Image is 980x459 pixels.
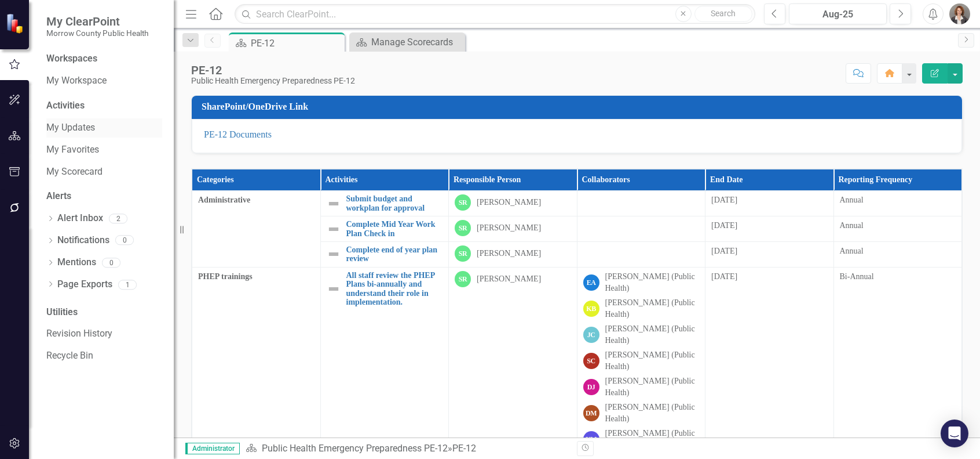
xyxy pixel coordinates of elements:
[711,221,737,230] span: [DATE]
[705,191,834,216] td: Double-Click to Edit
[46,99,162,113] div: Activities
[352,35,462,49] a: Manage Scorecards
[455,271,471,287] div: SR
[57,212,103,225] a: Alert Inbox
[46,327,162,341] a: Revision History
[605,297,700,320] div: [PERSON_NAME] (Public Health)
[46,190,162,203] div: Alerts
[577,191,705,216] td: Double-Click to Edit
[46,143,162,157] a: My Favorites
[793,8,883,21] div: Aug-25
[191,77,355,85] div: Public Health Emergency Preparedness PE-12
[192,191,321,267] td: Double-Click to Edit
[46,165,162,179] a: My Scorecard
[320,216,449,242] td: Double-Click to Edit Right Click for Context Menu
[840,220,956,232] div: Annual
[346,220,443,238] a: Complete Mid Year Work Plan Check in
[246,442,568,456] div: »
[262,443,448,454] a: Public Health Emergency Preparedness PE-12
[6,13,26,33] img: ClearPoint Strategy
[57,234,109,247] a: Notifications
[840,271,956,283] div: Bi-Annual
[833,216,962,242] td: Double-Click to Edit
[605,428,700,451] div: [PERSON_NAME] (Public Health)
[346,245,443,263] a: Complete end of year plan review
[46,15,148,28] span: My ClearPoint
[705,242,834,268] td: Double-Click to Edit
[102,258,120,268] div: 0
[577,216,705,242] td: Double-Click to Edit
[840,245,956,257] div: Annual
[583,353,599,369] div: SC
[57,278,112,291] a: Page Exports
[320,242,449,268] td: Double-Click to Edit Right Click for Context Menu
[109,214,127,223] div: 2
[583,274,599,291] div: EA
[833,242,962,268] td: Double-Click to Edit
[449,191,577,216] td: Double-Click to Edit
[346,271,443,307] a: All staff review the PHEP Plans bi-annually and understand their role in implementation.
[115,236,134,245] div: 0
[477,222,541,234] div: [PERSON_NAME]
[583,405,599,421] div: DM
[452,443,476,454] div: PE-12
[46,74,162,88] a: My Workspace
[251,36,342,50] div: PE-12
[327,197,341,211] img: Not Defined
[605,323,700,346] div: [PERSON_NAME] (Public Health)
[477,197,541,208] div: [PERSON_NAME]
[455,220,471,236] div: SR
[949,3,970,24] img: Robin Canaday
[477,248,541,259] div: [PERSON_NAME]
[327,282,341,296] img: Not Defined
[583,431,599,447] div: YM
[198,271,315,283] span: PHEP trainings
[941,420,968,447] div: Open Intercom Messenger
[346,194,443,212] a: Submit budget and workplan for approval
[202,102,956,112] h3: SharePoint/OneDrive Link
[320,191,449,216] td: Double-Click to Edit Right Click for Context Menu
[605,349,700,373] div: [PERSON_NAME] (Public Health)
[605,402,700,425] div: [PERSON_NAME] (Public Health)
[57,256,96,269] a: Mentions
[327,247,341,261] img: Not Defined
[449,242,577,268] td: Double-Click to Edit
[705,216,834,242] td: Double-Click to Edit
[711,272,737,281] span: [DATE]
[833,191,962,216] td: Double-Click to Edit
[789,3,887,24] button: Aug-25
[840,194,956,206] div: Annual
[583,327,599,343] div: JC
[449,216,577,242] td: Double-Click to Edit
[371,35,462,49] div: Manage Scorecards
[711,9,736,18] span: Search
[204,129,272,139] a: PE-12 Documents
[235,4,755,24] input: Search ClearPoint...
[694,6,752,22] button: Search
[185,443,240,454] span: Administrator
[46,349,162,363] a: Recycle Bin
[46,52,97,66] div: Workspaces
[46,306,162,319] div: Utilities
[711,247,737,255] span: [DATE]
[198,194,315,206] span: Administrative
[191,64,355,77] div: PE-12
[46,121,162,135] a: My Updates
[118,280,137,290] div: 1
[711,196,737,204] span: [DATE]
[46,28,148,38] small: Morrow County Public Health
[477,273,541,285] div: [PERSON_NAME]
[327,222,341,236] img: Not Defined
[455,245,471,262] div: SR
[455,194,471,211] div: SR
[577,242,705,268] td: Double-Click to Edit
[605,271,700,294] div: [PERSON_NAME] (Public Health)
[605,375,700,399] div: [PERSON_NAME] (Public Health)
[583,379,599,395] div: DJ
[583,301,599,317] div: KB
